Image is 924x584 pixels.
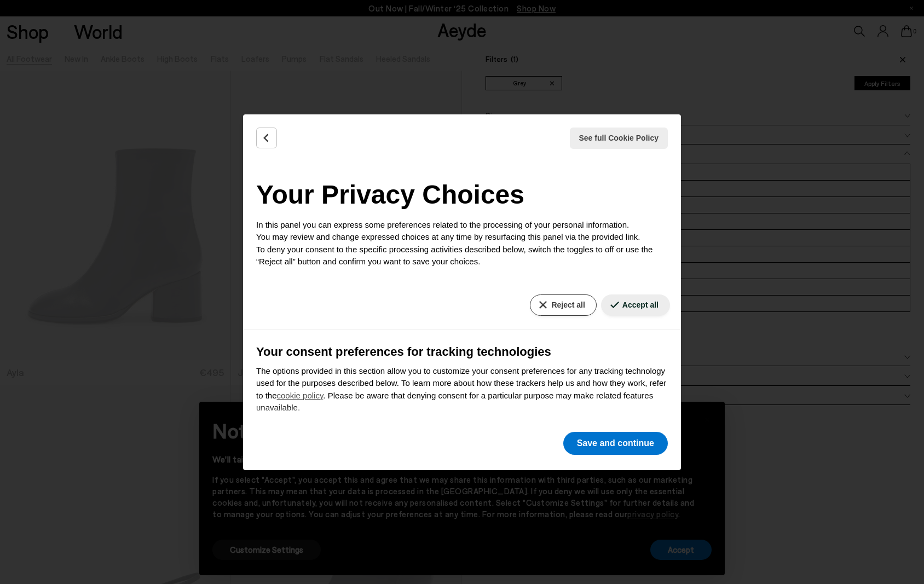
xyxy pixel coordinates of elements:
[256,219,668,268] p: In this panel you can express some preferences related to the processing of your personal informa...
[256,128,277,148] button: Back
[563,432,668,455] button: Save and continue
[256,365,668,414] p: The options provided in this section allow you to customize your consent preferences for any trac...
[277,391,324,400] a: cookie policy - link opens in a new tab
[256,343,668,361] h3: Your consent preferences for tracking technologies
[256,175,668,215] h2: Your Privacy Choices
[570,128,668,149] button: See full Cookie Policy
[530,294,596,316] button: Reject all
[601,294,670,316] button: Accept all
[579,132,659,144] span: See full Cookie Policy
